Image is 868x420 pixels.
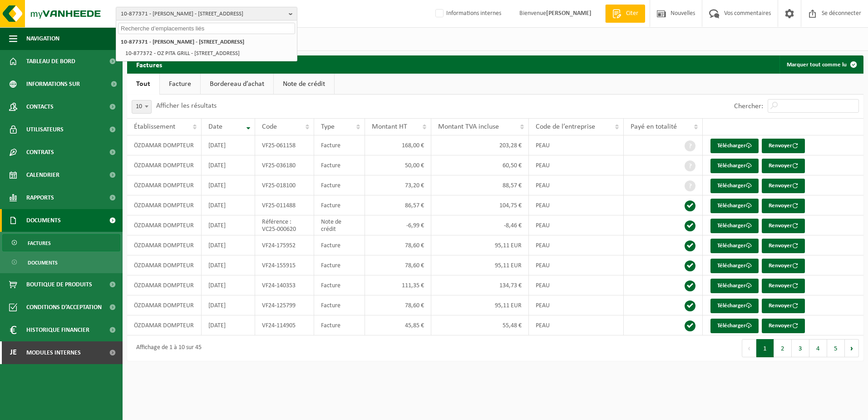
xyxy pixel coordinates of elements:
[762,199,805,213] button: Renvoyer
[26,95,54,118] span: Contacts
[717,143,746,149] font: Télécharger
[519,10,592,17] font: Bienvenue
[710,139,759,153] a: Télécharger
[762,179,805,193] button: Renvoyer
[536,123,595,130] span: Code de l’entreprise
[710,239,759,253] a: Télécharger
[314,155,365,175] td: Facture
[202,195,255,215] td: [DATE]
[762,159,805,173] button: Renvoyer
[255,315,314,335] td: VF24-114905
[255,155,314,175] td: VF25-036180
[365,315,431,335] td: 45,85 €
[529,195,624,215] td: PEAU
[434,7,501,20] label: Informations internes
[438,123,499,130] span: Montant TVA incluse
[365,135,431,155] td: 168,00 €
[710,199,759,213] a: Télécharger
[26,73,105,95] span: Informations sur l’entreprise
[314,195,365,215] td: Facture
[431,235,529,255] td: 95,11 EUR
[134,123,175,130] span: Établissement
[26,209,61,232] span: Documents
[202,295,255,315] td: [DATE]
[116,7,297,20] button: 10-877371 - [PERSON_NAME] - [STREET_ADDRESS]
[769,163,792,169] font: Renvoyer
[762,279,805,293] button: Renvoyer
[314,315,365,335] td: Facture
[431,155,529,175] td: 60,50 €
[779,55,863,74] button: Marquer tout comme lu
[762,139,805,153] button: Renvoyer
[202,135,255,155] td: [DATE]
[26,296,102,319] span: Conditions d’acceptation
[827,339,845,357] button: 5
[26,50,75,73] span: Tableau de bord
[529,315,624,335] td: PEAU
[160,74,200,95] a: Facture
[127,195,202,215] td: ÖZDAMAR DOMPTEUR
[372,123,407,130] span: Montant HT
[529,235,624,255] td: PEAU
[710,219,759,233] a: Télécharger
[605,5,645,23] a: Citer
[717,263,746,269] font: Télécharger
[742,339,756,357] button: Précédent
[710,299,759,313] a: Télécharger
[132,100,152,114] span: 10
[132,340,202,356] div: Affichage de 1 à 10 sur 45
[769,303,792,309] font: Renvoyer
[431,255,529,275] td: 95,11 EUR
[26,186,54,209] span: Rapports
[717,203,746,209] font: Télécharger
[710,159,759,173] a: Télécharger
[202,235,255,255] td: [DATE]
[127,275,202,295] td: ÖZDAMAR DOMPTEUR
[28,254,58,271] span: Documents
[255,275,314,295] td: VF24-140353
[710,279,759,293] a: Télécharger
[262,123,277,130] span: Code
[127,295,202,315] td: ÖZDAMAR DOMPTEUR
[762,319,805,333] button: Renvoyer
[26,141,54,164] span: Contrats
[127,235,202,255] td: ÖZDAMAR DOMPTEUR
[156,102,217,110] label: Afficher les résultats
[756,339,774,357] button: 1
[365,295,431,315] td: 78,60 €
[127,255,202,275] td: ÖZDAMAR DOMPTEUR
[202,155,255,175] td: [DATE]
[255,215,314,235] td: Référence : VC25-000620
[127,315,202,335] td: ÖZDAMAR DOMPTEUR
[255,255,314,275] td: VF24-155915
[202,275,255,295] td: [DATE]
[26,164,59,186] span: Calendrier
[624,9,641,18] span: Citer
[127,74,159,95] a: Tout
[2,234,120,251] a: Factures
[431,195,529,215] td: 104,75 €
[762,219,805,233] button: Renvoyer
[26,341,81,364] span: Modules internes
[769,283,792,289] font: Renvoyer
[529,135,624,155] td: PEAU
[365,275,431,295] td: 111,35 €
[769,203,792,209] font: Renvoyer
[529,275,624,295] td: PEAU
[314,175,365,195] td: Facture
[202,175,255,195] td: [DATE]
[631,123,677,130] span: Payé en totalité
[529,215,624,235] td: PEAU
[26,27,59,50] span: Navigation
[208,123,222,130] span: Date
[255,175,314,195] td: VF25-018100
[127,155,202,175] td: ÖZDAMAR DOMPTEUR
[365,215,431,235] td: -6,99 €
[734,103,763,110] label: Chercher:
[845,339,859,357] button: Prochain
[123,48,295,59] li: 10-877372 - OZ PITA GRILL - [STREET_ADDRESS]
[710,319,759,333] a: Télécharger
[769,143,792,149] font: Renvoyer
[769,323,792,329] font: Renvoyer
[365,155,431,175] td: 50,00 €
